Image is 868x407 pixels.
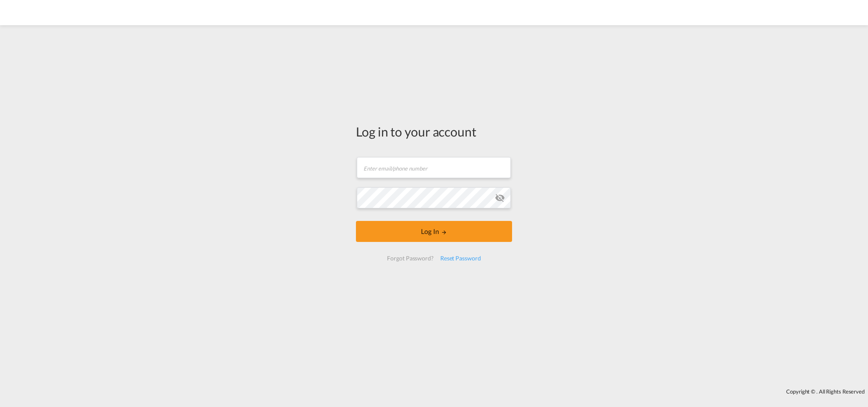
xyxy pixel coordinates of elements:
[356,221,512,242] button: LOGIN
[437,251,484,266] div: Reset Password
[357,157,511,178] input: Enter email/phone number
[495,193,505,203] md-icon: icon-eye-off
[356,123,512,140] div: Log in to your account
[384,251,437,266] div: Forgot Password?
